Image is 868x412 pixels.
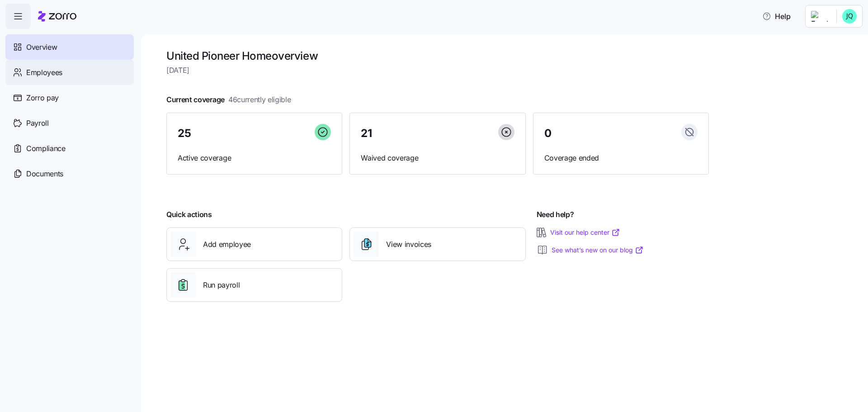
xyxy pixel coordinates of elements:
[361,128,372,139] span: 21
[166,49,709,63] h1: United Pioneer Home overview
[811,11,829,22] img: Employer logo
[203,239,251,250] span: Add employee
[544,152,698,164] span: Coverage ended
[755,7,798,25] button: Help
[203,279,240,291] span: Run payroll
[228,94,291,105] span: 46 currently eligible
[26,67,62,78] span: Employees
[537,209,574,220] span: Need help?
[26,118,49,129] span: Payroll
[26,42,57,53] span: Overview
[166,65,709,76] span: [DATE]
[5,60,134,85] a: Employees
[842,9,857,24] img: 4b8e4801d554be10763704beea63fd77
[5,161,134,186] a: Documents
[26,168,63,180] span: Documents
[166,209,212,220] span: Quick actions
[5,110,134,136] a: Payroll
[5,34,134,60] a: Overview
[26,143,66,154] span: Compliance
[5,85,134,110] a: Zorro pay
[5,136,134,161] a: Compliance
[544,128,552,139] span: 0
[26,92,59,104] span: Zorro pay
[762,11,791,22] span: Help
[178,152,331,164] span: Active coverage
[552,246,644,255] a: See what’s new on our blog
[386,239,431,250] span: View invoices
[166,94,291,105] span: Current coverage
[361,152,514,164] span: Waived coverage
[178,128,191,139] span: 25
[550,228,620,237] a: Visit our help center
